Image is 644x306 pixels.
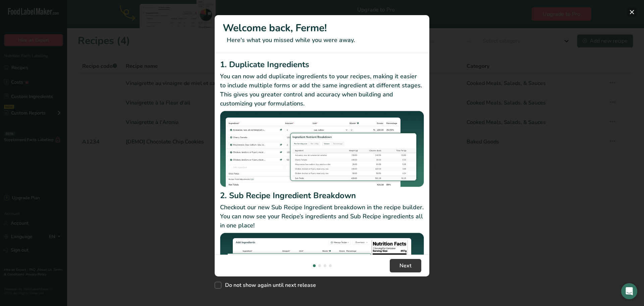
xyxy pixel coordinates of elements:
[399,262,412,270] span: Next
[220,111,424,187] img: Duplicate Ingredients
[621,283,637,299] div: Open Intercom Messenger
[220,203,424,230] p: Checkout our new Sub Recipe Ingredient breakdown in the recipe builder. You can now see your Reci...
[220,72,424,108] p: You can now add duplicate ingredients to your recipes, making it easier to include multiple forms...
[220,58,424,71] h2: 1. Duplicate Ingredients
[390,259,421,272] button: Next
[220,189,424,202] h2: 2. Sub Recipe Ingredient Breakdown
[223,20,421,36] h1: Welcome back, Ferme!
[221,282,316,289] span: Do not show again until next release
[223,36,421,45] p: Here's what you missed while you were away.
